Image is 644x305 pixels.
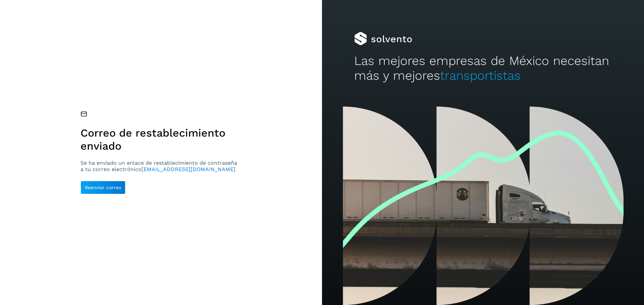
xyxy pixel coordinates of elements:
[354,54,612,83] h2: Las mejores empresas de México necesitan más y mejores
[80,181,125,194] button: Reenviar correo
[440,68,521,83] span: transportistas
[142,166,235,172] span: [EMAIL_ADDRESS][DOMAIN_NAME]
[85,185,121,190] span: Reenviar correo
[80,127,240,152] h1: Correo de restablecimiento enviado
[80,160,240,172] p: Se ha enviado un enlace de restablecimiento de contraseña a tu correo electrónico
